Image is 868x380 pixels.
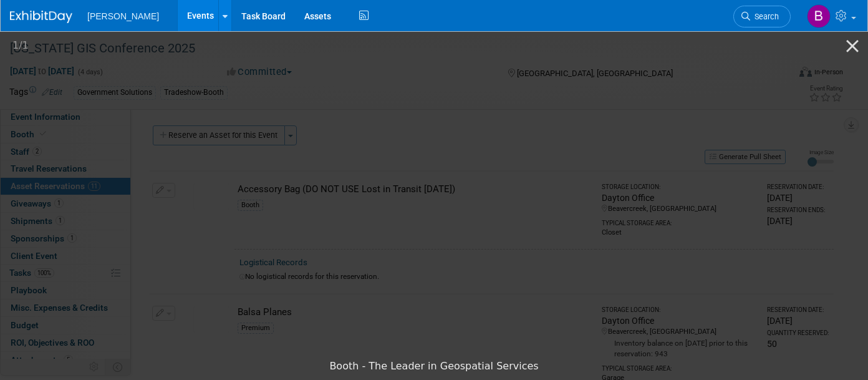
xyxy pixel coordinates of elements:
[22,39,29,51] span: 1
[12,39,19,51] span: 1
[750,12,779,21] span: Search
[733,6,791,27] a: Search
[87,11,159,21] span: [PERSON_NAME]
[837,31,868,61] button: Close gallery
[807,4,831,28] img: Buse Onen
[10,11,72,23] img: ExhibitDay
